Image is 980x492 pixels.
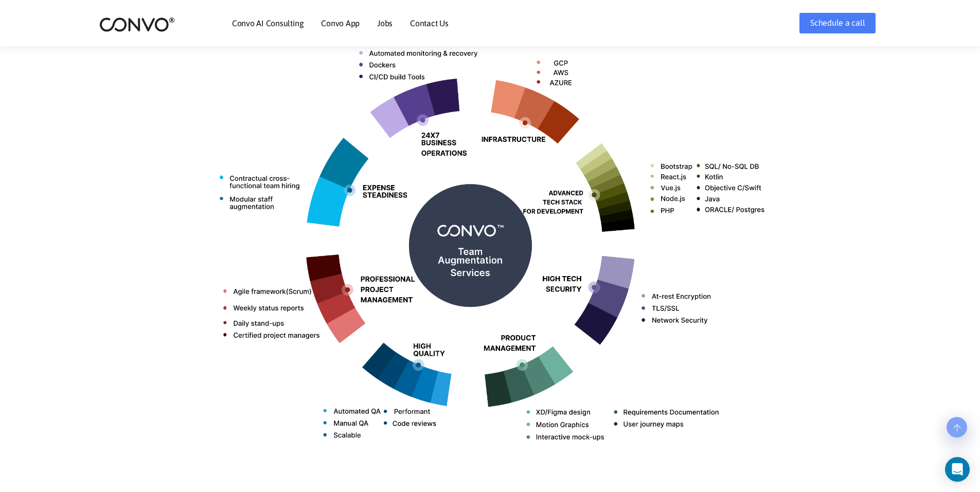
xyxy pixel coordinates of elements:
a: Convo App [321,19,360,27]
img: logo_2.png [99,16,175,32]
a: Contact Us [410,19,449,27]
a: Convo AI Consulting [232,19,304,27]
a: Jobs [377,19,393,27]
a: Schedule a call [799,13,876,33]
div: Open Intercom Messenger [945,457,970,482]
